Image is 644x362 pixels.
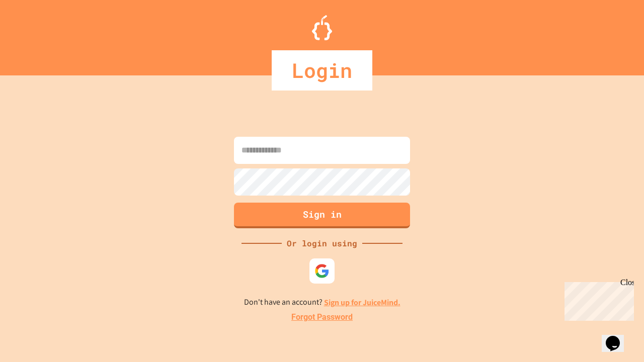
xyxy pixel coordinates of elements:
div: Or login using [282,237,362,249]
div: Chat with us now!Close [4,4,69,64]
img: Logo.svg [312,15,332,40]
iframe: chat widget [560,278,634,321]
p: Don't have an account? [244,296,400,309]
div: Login [272,50,372,90]
a: Sign up for JuiceMind. [324,297,400,308]
iframe: chat widget [602,322,634,352]
a: Forgot Password [291,311,353,323]
img: google-icon.svg [314,263,330,279]
button: Sign in [234,203,410,228]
